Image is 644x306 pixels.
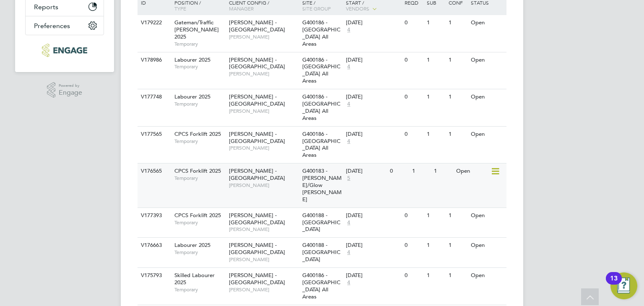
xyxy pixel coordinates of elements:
[229,108,298,114] span: [PERSON_NAME]
[469,52,505,68] div: Open
[174,5,186,12] span: Type
[469,15,505,31] div: Open
[302,130,340,159] span: G400186 - [GEOGRAPHIC_DATA] All Areas
[402,268,424,283] div: 0
[174,167,221,174] span: CPCS Forklift 2025
[174,212,221,219] span: CPCS Forklift 2025
[302,56,340,85] span: G400186 - [GEOGRAPHIC_DATA] All Areas
[410,163,432,179] div: 1
[174,249,225,256] span: Temporary
[26,16,104,35] button: Preferences
[302,212,340,233] span: G400188 - [GEOGRAPHIC_DATA]
[174,101,225,107] span: Temporary
[229,56,285,70] span: [PERSON_NAME] - [GEOGRAPHIC_DATA]
[432,163,454,179] div: 1
[174,175,225,182] span: Temporary
[139,15,168,31] div: V179222
[174,138,225,145] span: Temporary
[610,272,637,299] button: Open Resource Center, 13 new notifications
[302,19,340,47] span: G400186 - [GEOGRAPHIC_DATA] All Areas
[25,44,104,57] a: Go to home page
[447,208,468,223] div: 1
[346,5,369,12] span: Vendors
[346,26,351,34] span: 4
[59,89,82,96] span: Engage
[229,167,285,182] span: [PERSON_NAME] - [GEOGRAPHIC_DATA]
[425,208,447,223] div: 1
[229,93,285,107] span: [PERSON_NAME] - [GEOGRAPHIC_DATA]
[447,89,468,105] div: 1
[346,272,400,279] div: [DATE]
[469,268,505,283] div: Open
[447,127,468,142] div: 1
[346,279,351,286] span: 4
[139,89,168,105] div: V177748
[469,89,505,105] div: Open
[346,101,351,108] span: 4
[402,89,424,105] div: 0
[425,268,447,283] div: 1
[229,145,298,151] span: [PERSON_NAME]
[469,238,505,253] div: Open
[174,130,221,137] span: CPCS Forklift 2025
[346,168,386,175] div: [DATE]
[229,34,298,40] span: [PERSON_NAME]
[302,5,331,12] span: Site Group
[229,272,285,286] span: [PERSON_NAME] - [GEOGRAPHIC_DATA]
[42,44,87,57] img: peacerecruitment-logo-retina.png
[174,219,225,226] span: Temporary
[174,241,210,249] span: Labourer 2025
[610,278,618,289] div: 13
[346,175,351,182] span: 5
[346,63,351,70] span: 4
[346,249,351,256] span: 4
[229,130,285,145] span: [PERSON_NAME] - [GEOGRAPHIC_DATA]
[447,238,468,253] div: 1
[47,82,83,98] a: Powered byEngage
[302,93,340,122] span: G400186 - [GEOGRAPHIC_DATA] All Areas
[302,241,340,263] span: G400188 - [GEOGRAPHIC_DATA]
[229,212,285,226] span: [PERSON_NAME] - [GEOGRAPHIC_DATA]
[346,138,351,145] span: 4
[139,163,168,179] div: V176565
[447,268,468,283] div: 1
[447,15,468,31] div: 1
[34,22,70,30] span: Preferences
[139,127,168,142] div: V177565
[346,19,400,26] div: [DATE]
[346,93,400,101] div: [DATE]
[425,238,447,253] div: 1
[402,52,424,68] div: 0
[346,57,400,64] div: [DATE]
[139,238,168,253] div: V176663
[402,15,424,31] div: 0
[229,182,298,189] span: [PERSON_NAME]
[174,41,225,47] span: Temporary
[346,219,351,226] span: 4
[229,19,285,33] span: [PERSON_NAME] - [GEOGRAPHIC_DATA]
[174,56,210,63] span: Labourer 2025
[402,208,424,223] div: 0
[139,208,168,223] div: V177393
[454,163,491,179] div: Open
[302,167,342,203] span: G400183 - [PERSON_NAME]/Glow [PERSON_NAME]
[402,238,424,253] div: 0
[469,208,505,223] div: Open
[388,163,410,179] div: 0
[174,286,225,293] span: Temporary
[174,272,215,286] span: Skilled Labourer 2025
[402,127,424,142] div: 0
[425,15,447,31] div: 1
[346,131,400,138] div: [DATE]
[229,226,298,233] span: [PERSON_NAME]
[34,3,58,11] span: Reports
[447,52,468,68] div: 1
[346,212,400,219] div: [DATE]
[302,272,340,300] span: G400186 - [GEOGRAPHIC_DATA] All Areas
[59,82,82,89] span: Powered by
[174,93,210,100] span: Labourer 2025
[229,70,298,77] span: [PERSON_NAME]
[425,127,447,142] div: 1
[174,63,225,70] span: Temporary
[469,127,505,142] div: Open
